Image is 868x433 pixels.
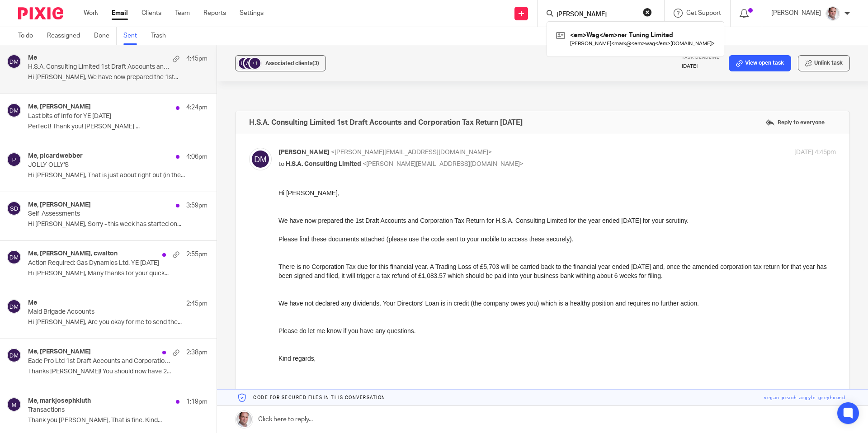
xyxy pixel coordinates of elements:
label: Reply to everyone [763,116,827,129]
h4: Me [28,299,37,307]
span: Get Support [686,10,721,16]
h4: Me, [PERSON_NAME] [28,348,91,356]
img: svg%3E [7,250,21,264]
a: Reports [203,9,226,18]
p: JOLLY OLLY'S [28,161,172,169]
p: [PERSON_NAME] [771,9,821,18]
span: <[PERSON_NAME][EMAIL_ADDRESS][DOMAIN_NAME]> [363,161,524,167]
p: 4:24pm [186,103,208,112]
h4: Me [28,54,37,62]
h4: H.S.A. Consulting Limited 1st Draft Accounts and Corporation Tax Return [DATE] [249,118,523,127]
button: Clear [643,8,652,17]
a: Done [94,27,117,45]
p: Eade Pro Ltd 1st Draft Accounts and Corporation Tax Return [DATE] [28,358,172,365]
img: svg%3E [7,103,21,118]
div: +1 [250,58,260,69]
p: 4:06pm [186,152,208,161]
p: H.S.A. Consulting Limited 1st Draft Accounts and Corporation Tax Return [DATE] [28,63,172,71]
img: Munro%20Partners-3202.jpg [826,6,840,21]
h4: Me, [PERSON_NAME], cwalton [28,250,118,258]
a: Team [175,9,190,18]
img: svg%3E [7,152,21,167]
p: Hi [PERSON_NAME], We have now prepared the 1st... [28,74,208,81]
p: Hi [PERSON_NAME], Are you okay for me to send the... [28,319,208,326]
h4: Me, picardwebber [28,152,83,160]
a: Work [84,9,98,18]
p: 4:45pm [186,54,208,63]
img: svg%3E [7,54,21,69]
button: +1 Associated clients(3) [235,55,326,71]
img: svg%3E [7,299,21,314]
p: Hi [PERSON_NAME], That is just about right but (in the... [28,172,208,179]
span: <[PERSON_NAME][EMAIL_ADDRESS][DOMAIN_NAME]> [331,149,492,155]
p: 3:59pm [186,201,208,210]
p: Transactions [28,406,172,414]
input: Search [556,11,637,19]
p: Hi [PERSON_NAME], Many thanks for your quick... [28,270,208,278]
img: svg%3E [7,201,21,216]
img: svg%3E [7,397,21,412]
p: [DATE] [682,63,720,70]
a: Settings [240,9,264,18]
span: to [278,161,284,167]
h4: Me, [PERSON_NAME] [28,201,91,209]
a: Email [112,9,128,18]
p: Maid Brigade Accounts [28,308,172,316]
p: Self-Assessments [28,210,172,218]
p: Perfect! Thank you! [PERSON_NAME] ... [28,123,208,131]
a: Reassigned [47,27,87,45]
p: Thank you [PERSON_NAME], That is fine. Kind... [28,417,208,424]
h4: Me, markjosephkluth [28,397,91,405]
p: Action Required: Gas Dynamics Ltd. YE [DATE] [28,259,172,267]
p: Hi [PERSON_NAME], Sorry - this week has started on... [28,221,208,228]
a: Trash [151,27,173,45]
span: Task deadline [682,55,720,60]
p: 1:19pm [186,397,208,406]
img: svg%3E [7,348,21,362]
p: 2:38pm [186,348,208,357]
p: 2:55pm [186,250,208,259]
p: Thanks [PERSON_NAME]! You should now have 2... [28,368,208,376]
img: Pixie [18,7,63,19]
a: View open task [729,55,791,71]
img: svg%3E [237,56,251,70]
button: Unlink task [798,55,850,71]
span: [PERSON_NAME] [278,149,330,155]
h4: Me, [PERSON_NAME] [28,103,91,111]
a: Clients [142,9,161,18]
span: (3) [312,61,319,66]
p: [DATE] 4:45pm [794,148,836,157]
img: svg%3E [243,56,256,70]
span: Associated clients [265,61,319,66]
p: Last bits of Info for YE [DATE] [28,113,172,120]
a: To do [18,27,40,45]
a: Sent [123,27,144,45]
p: 2:45pm [186,299,208,308]
span: H.S.A. Consulting Limited [286,161,361,167]
img: svg%3E [249,148,272,170]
